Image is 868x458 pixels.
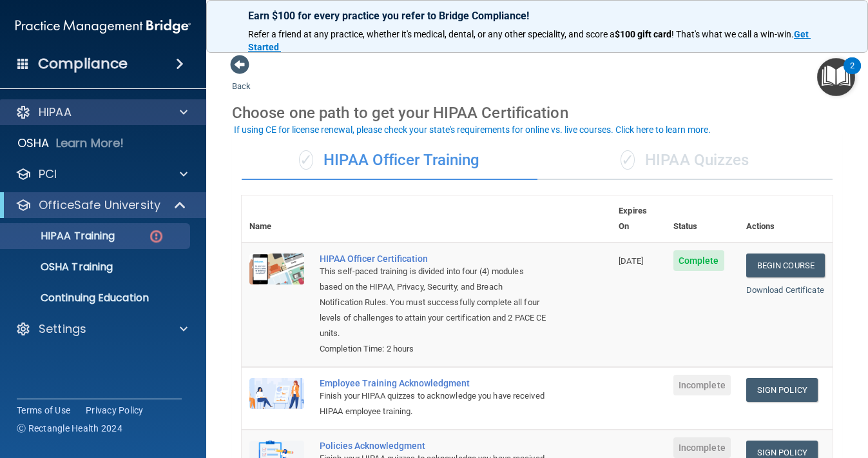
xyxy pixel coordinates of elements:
[148,228,164,244] img: danger-circle.6113f641.png
[673,437,731,458] span: Incomplete
[15,197,187,213] a: OfficeSafe University
[17,422,122,435] span: Ⓒ Rectangle Health 2024
[673,250,724,271] span: Complete
[234,125,711,134] div: If using CE for license renewal, please check your state's requirements for online vs. live cours...
[746,254,825,277] a: Begin Course
[38,55,128,73] h4: Compliance
[666,195,738,243] th: Status
[320,341,546,357] div: Completion Time: 2 hours
[320,378,546,388] div: Employee Training Acknowledgment
[738,195,833,243] th: Actions
[615,29,671,39] strong: $100 gift card
[746,378,818,402] a: Sign Policy
[39,321,86,337] p: Settings
[746,285,824,295] a: Download Certificate
[817,58,855,96] button: Open Resource Center, 2 new notifications
[621,150,635,170] span: ✓
[673,375,731,395] span: Incomplete
[320,388,546,419] div: Finish your HIPAA quizzes to acknowledge you have received HIPAA employee training.
[15,105,188,120] a: HIPAA
[15,166,188,182] a: PCI
[320,264,546,341] div: This self-paced training is divided into four (4) modules based on the HIPAA, Privacy, Security, ...
[299,150,313,170] span: ✓
[248,29,811,52] a: Get Started
[232,66,251,91] a: Back
[15,321,188,337] a: Settings
[8,261,113,274] p: OSHA Training
[232,94,842,132] div: Choose one path to get your HIPAA Certification
[232,123,713,136] button: If using CE for license renewal, please check your state's requirements for online vs. live cours...
[39,197,160,213] p: OfficeSafe University
[242,141,537,180] div: HIPAA Officer Training
[242,195,312,243] th: Name
[8,230,115,243] p: HIPAA Training
[537,141,833,180] div: HIPAA Quizzes
[320,441,546,451] div: Policies Acknowledgment
[671,29,794,39] span: ! That's what we call a win-win.
[56,135,124,151] p: Learn More!
[15,14,191,39] img: PMB logo
[39,105,72,120] p: HIPAA
[17,404,70,417] a: Terms of Use
[17,135,50,151] p: OSHA
[248,29,615,39] span: Refer a friend at any practice, whether it's medical, dental, or any other speciality, and score a
[619,256,643,266] span: [DATE]
[39,166,57,182] p: PCI
[611,195,666,243] th: Expires On
[8,292,184,304] p: Continuing Education
[320,254,546,264] a: HIPAA Officer Certification
[248,10,826,22] p: Earn $100 for every practice you refer to Bridge Compliance!
[86,404,144,417] a: Privacy Policy
[850,66,854,83] div: 2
